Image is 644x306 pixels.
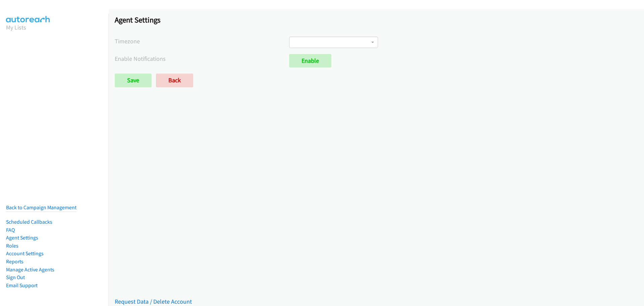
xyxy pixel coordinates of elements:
[6,243,18,249] a: Roles
[6,282,38,289] a: Email Support
[6,204,76,211] a: Back to Campaign Management
[6,234,38,241] a: Agent Settings
[289,54,331,68] a: Enable
[156,74,193,87] a: Back
[115,37,289,46] label: Timezone
[6,219,52,225] a: Scheduled Callbacks
[6,227,15,233] a: FAQ
[115,298,192,305] a: Request Data / Delete Account
[6,250,44,257] a: Account Settings
[115,54,289,63] label: Enable Notifications
[115,15,638,25] h1: Agent Settings
[6,258,23,265] a: Reports
[115,74,152,87] input: Save
[6,274,25,280] a: Sign Out
[6,24,26,31] a: My Lists
[6,266,54,273] a: Manage Active Agents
